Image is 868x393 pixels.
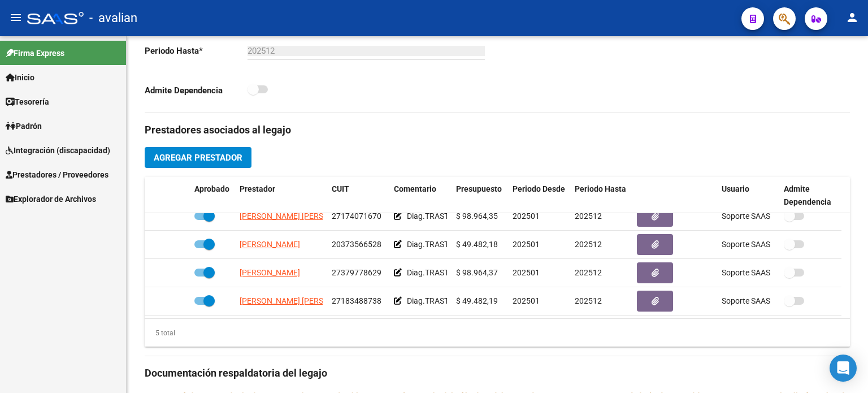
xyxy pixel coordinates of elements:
[154,153,242,163] span: Agregar Prestador
[6,71,34,84] span: Inicio
[575,240,602,249] span: 202512
[145,147,251,168] button: Agregar Prestador
[456,268,498,277] span: $ 98.964,37
[332,268,381,277] span: 27379778629
[332,240,381,249] span: 20373566528
[717,177,779,214] datatable-header-cell: Usuario
[327,177,389,214] datatable-header-cell: CUIT
[456,240,498,249] span: $ 49.482,18
[145,122,850,138] h3: Prestadores asociados al legajo
[190,177,235,214] datatable-header-cell: Aprobado
[575,268,602,277] span: 202512
[575,296,602,305] span: 202512
[513,296,540,305] span: 202501
[240,296,362,305] span: [PERSON_NAME] [PERSON_NAME]
[194,184,229,193] span: Aprobado
[394,184,436,193] span: Comentario
[145,84,248,97] p: Admite Dependencia
[456,296,498,305] span: $ 49.482,19
[570,177,632,214] datatable-header-cell: Periodo Hasta
[508,177,570,214] datatable-header-cell: Periodo Desde
[145,45,248,57] p: Periodo Hasta
[722,296,798,305] span: Soporte SAAS [DATE]
[6,144,110,157] span: Integración (discapacidad)
[6,120,42,132] span: Padrón
[513,211,540,221] span: 202501
[575,211,602,221] span: 202512
[452,177,508,214] datatable-header-cell: Presupuesto
[722,268,798,277] span: Soporte SAAS [DATE]
[722,184,749,193] span: Usuario
[722,211,798,221] span: Soporte SAAS [DATE]
[389,177,452,214] datatable-header-cell: Comentario
[784,184,831,206] span: Admite Dependencia
[513,184,565,193] span: Periodo Desde
[332,211,381,221] span: 27174071670
[513,268,540,277] span: 202501
[456,211,498,221] span: $ 98.964,35
[240,211,362,221] span: [PERSON_NAME] [PERSON_NAME]
[6,193,96,205] span: Explorador de Archivos
[456,184,502,193] span: Presupuesto
[9,11,23,24] mat-icon: menu
[6,169,108,181] span: Prestadores / Proveedores
[6,47,64,59] span: Firma Express
[830,355,857,382] div: Open Intercom Messenger
[332,296,381,305] span: 27183488738
[513,240,540,249] span: 202501
[240,268,300,277] span: [PERSON_NAME]
[145,365,850,381] h3: Documentación respaldatoria del legajo
[145,327,175,339] div: 5 total
[235,177,327,214] datatable-header-cell: Prestador
[845,11,859,24] mat-icon: person
[6,96,49,108] span: Tesorería
[332,184,349,193] span: CUIT
[722,240,798,249] span: Soporte SAAS [DATE]
[779,177,841,214] datatable-header-cell: Admite Dependencia
[240,240,300,249] span: [PERSON_NAME]
[575,184,626,193] span: Periodo Hasta
[240,184,275,193] span: Prestador
[89,6,137,31] span: - avalian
